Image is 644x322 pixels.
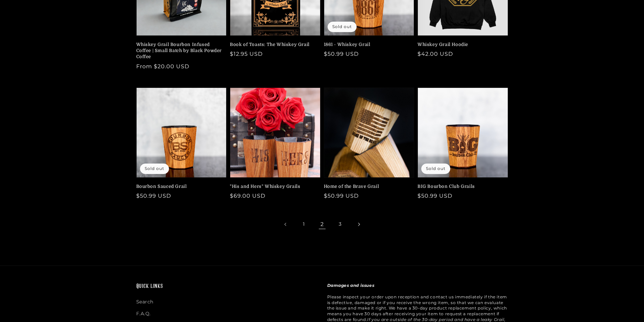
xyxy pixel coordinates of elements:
a: BIG Bourbon Club Grails [418,183,504,190]
a: Book of Toasts: The Whiskey Grail [230,42,316,48]
a: Next page [351,217,366,232]
a: Previous page [278,217,293,232]
h2: Quick links [136,283,317,291]
strong: Damages and issues [327,283,375,288]
a: F.A.Q. [136,308,151,320]
a: Bourbon Sauced Grail [136,183,223,190]
span: Page 2 [315,217,330,232]
a: Home of the Brave Grail [324,183,410,190]
a: "His and Hers" Whiskey Grails [230,183,316,190]
a: Page 1 [296,217,311,232]
a: 1861 - Whiskey Grail [324,42,410,48]
a: Search [136,298,154,308]
a: Page 3 [333,217,348,232]
a: Whiskey Grail Bourbon Infused Coffee | Small Batch by Black Powder Coffee [136,42,223,60]
a: Whiskey Grail Hoodie [418,42,504,48]
nav: Pagination [136,217,508,232]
